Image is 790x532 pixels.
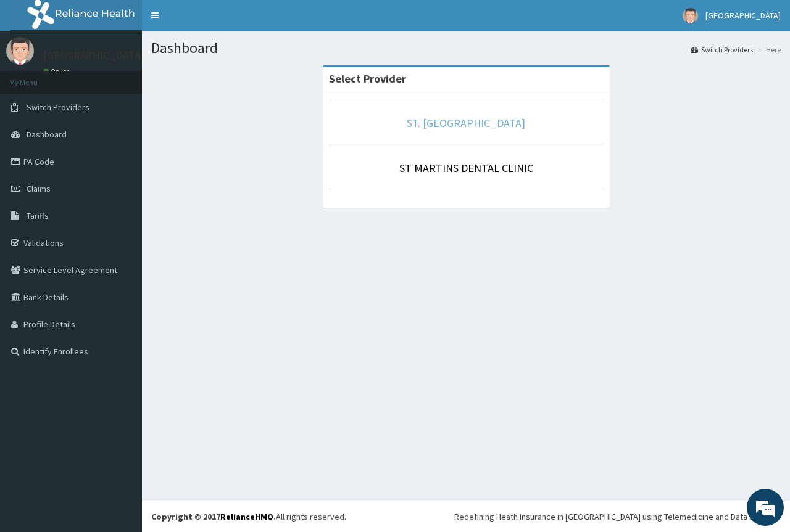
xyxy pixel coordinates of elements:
[329,72,406,86] strong: Select Provider
[151,511,276,522] strong: Copyright © 2017 .
[220,511,273,522] a: RelianceHMO
[27,129,67,140] span: Dashboard
[691,44,753,55] a: Switch Providers
[43,67,73,76] a: Online
[6,37,34,65] img: User Image
[754,44,781,55] li: Here
[705,10,781,21] span: [GEOGRAPHIC_DATA]
[151,40,781,56] h1: Dashboard
[399,161,533,175] a: ST MARTINS DENTAL CLINIC
[43,50,145,61] p: [GEOGRAPHIC_DATA]
[27,210,49,221] span: Tariffs
[683,8,698,23] img: User Image
[407,116,525,130] a: ST. [GEOGRAPHIC_DATA]
[454,510,781,523] div: Redefining Heath Insurance in [GEOGRAPHIC_DATA] using Telemedicine and Data Science!
[27,183,51,194] span: Claims
[142,501,790,532] footer: All rights reserved.
[27,102,89,113] span: Switch Providers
